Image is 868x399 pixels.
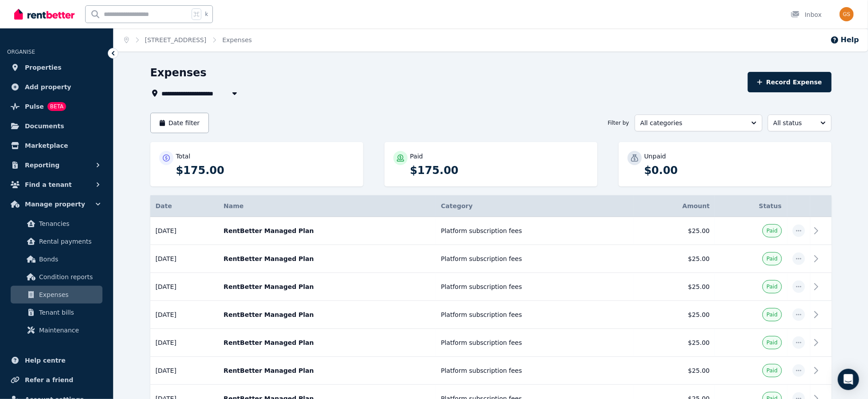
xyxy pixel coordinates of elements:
[766,311,778,318] span: Paid
[224,338,430,347] p: RentBetter Managed Plan
[11,268,102,286] a: Condition reports
[766,283,778,290] span: Paid
[39,289,99,300] span: Expenses
[436,357,633,385] td: Platform subscription fees
[11,321,102,339] a: Maintenance
[635,115,762,131] button: All categories
[39,218,99,229] span: Tenancies
[150,195,219,217] th: Date
[766,255,778,262] span: Paid
[25,62,62,73] span: Properties
[633,301,715,329] td: $25.00
[7,176,106,194] button: Find a tenant
[25,179,72,190] span: Find a tenant
[766,367,778,374] span: Paid
[436,245,633,273] td: Platform subscription fees
[7,117,106,135] a: Documents
[150,113,209,133] button: Date filter
[7,156,106,174] button: Reporting
[436,273,633,301] td: Platform subscription fees
[11,250,102,268] a: Bonds
[224,226,430,235] p: RentBetter Managed Plan
[25,355,66,366] span: Help centre
[222,36,252,43] a: Expenses
[25,121,64,131] span: Documents
[791,10,822,19] div: Inbox
[410,152,423,161] p: Paid
[768,115,832,131] button: All status
[25,160,59,170] span: Reporting
[47,102,66,111] span: BETA
[150,245,219,273] td: [DATE]
[410,163,589,178] p: $175.00
[205,11,208,18] span: k
[633,195,715,217] th: Amount
[436,195,633,217] th: Category
[11,286,102,304] a: Expenses
[145,36,207,43] a: [STREET_ADDRESS]
[25,375,73,385] span: Refer a friend
[218,195,436,217] th: Name
[11,304,102,321] a: Tenant bills
[633,329,715,357] td: $25.00
[176,152,191,161] p: Total
[150,66,207,80] h1: Expenses
[633,245,715,273] td: $25.00
[25,140,68,151] span: Marketplace
[39,254,99,265] span: Bonds
[39,307,99,318] span: Tenant bills
[633,357,715,385] td: $25.00
[224,310,430,319] p: RentBetter Managed Plan
[39,236,99,247] span: Rental payments
[7,352,106,369] a: Help centre
[114,28,263,51] nav: Breadcrumb
[766,339,778,346] span: Paid
[774,119,813,127] span: All status
[436,217,633,245] td: Platform subscription fees
[7,195,106,213] button: Manage property
[633,217,715,245] td: $25.00
[633,273,715,301] td: $25.00
[7,371,106,389] a: Refer a friend
[14,8,75,21] img: RentBetter
[25,82,71,92] span: Add property
[7,59,106,76] a: Properties
[644,152,666,161] p: Unpaid
[39,325,99,336] span: Maintenance
[748,72,831,92] button: Record Expense
[7,78,106,96] a: Add property
[25,199,85,209] span: Manage property
[150,329,219,357] td: [DATE]
[39,272,99,282] span: Condition reports
[640,119,744,127] span: All categories
[830,35,859,45] button: Help
[7,137,106,154] a: Marketplace
[608,119,629,126] span: Filter by
[11,233,102,250] a: Rental payments
[436,301,633,329] td: Platform subscription fees
[644,163,823,178] p: $0.00
[25,101,44,112] span: Pulse
[436,329,633,357] td: Platform subscription fees
[224,282,430,291] p: RentBetter Managed Plan
[838,369,859,390] div: Open Intercom Messenger
[224,254,430,263] p: RentBetter Managed Plan
[150,357,219,385] td: [DATE]
[11,215,102,233] a: Tenancies
[715,195,787,217] th: Status
[150,273,219,301] td: [DATE]
[7,98,106,115] a: PulseBETA
[150,301,219,329] td: [DATE]
[766,227,778,234] span: Paid
[840,7,854,21] img: Stanyer Family Super Pty Ltd ATF Stanyer Family Super
[150,217,219,245] td: [DATE]
[7,49,35,55] span: ORGANISE
[176,163,354,178] p: $175.00
[224,366,430,375] p: RentBetter Managed Plan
